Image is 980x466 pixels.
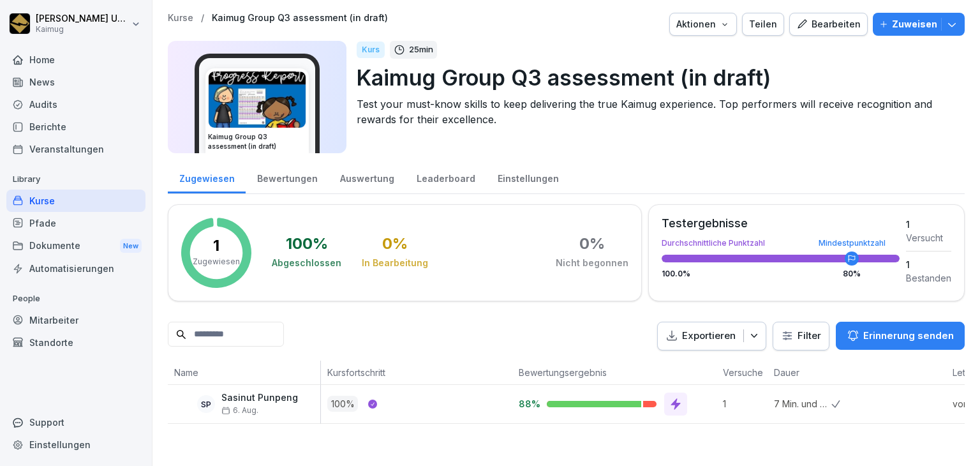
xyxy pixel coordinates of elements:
[789,13,868,36] button: Bearbeiten
[6,433,145,456] a: Einstellungen
[357,41,385,58] div: Kurs
[209,71,306,128] img: e5wlzal6fzyyu8pkl39fd17k.png
[742,13,784,36] button: Teilen
[774,366,825,379] p: Dauer
[863,329,954,343] p: Erinnerung senden
[723,366,761,379] p: Versuche
[6,234,145,258] a: DokumenteNew
[327,366,506,379] p: Kursfortschritt
[892,17,937,31] p: Zuweisen
[843,270,861,278] div: 80 %
[749,17,777,31] div: Teilen
[357,61,954,94] p: Kaimug Group Q3 assessment (in draft)
[6,49,145,71] a: Home
[36,13,129,24] p: [PERSON_NAME] Ungewitter
[6,71,145,93] a: News
[486,161,570,193] a: Einstellungen
[6,411,145,433] div: Support
[662,218,900,229] div: Testergebnisse
[213,238,219,253] p: 1
[197,395,215,413] div: SP
[357,96,954,127] p: Test your must-know skills to keep delivering the true Kaimug experience. Top performers will rec...
[774,397,831,410] p: 7 Min. und 58 Sek.
[201,13,204,24] p: /
[906,231,951,244] div: Versucht
[6,331,145,354] a: Standorte
[6,138,145,160] a: Veranstaltungen
[272,257,341,269] div: Abgeschlossen
[906,258,951,271] div: 1
[657,322,766,350] button: Exportieren
[781,329,821,342] div: Filter
[662,270,900,278] div: 100.0 %
[723,397,768,410] p: 1
[906,271,951,285] div: Bestanden
[221,406,258,415] span: 6. Aug.
[208,132,306,151] h3: Kaimug Group Q3 assessment (in draft)
[556,257,628,269] div: Nicht begonnen
[796,17,861,31] div: Bearbeiten
[362,257,428,269] div: In Bearbeitung
[873,13,965,36] button: Zuweisen
[6,257,145,280] a: Automatisierungen
[327,396,358,412] p: 100 %
[662,239,900,247] div: Durchschnittliche Punktzahl
[246,161,329,193] a: Bewertungen
[773,322,829,350] button: Filter
[6,93,145,116] a: Audits
[329,161,405,193] a: Auswertung
[519,366,710,379] p: Bewertungsergebnis
[168,13,193,24] a: Kurse
[405,161,486,193] a: Leaderboard
[836,322,965,350] button: Erinnerung senden
[6,190,145,212] a: Kurse
[6,309,145,331] a: Mitarbeiter
[409,43,433,56] p: 25 min
[286,236,328,252] div: 100 %
[120,239,142,253] div: New
[579,236,605,252] div: 0 %
[36,25,129,34] p: Kaimug
[212,13,388,24] a: Kaimug Group Q3 assessment (in draft)
[221,393,298,403] p: Sasinut Punpeng
[819,239,886,247] div: Mindestpunktzahl
[676,17,730,31] div: Aktionen
[682,329,736,343] p: Exportieren
[6,169,145,190] p: Library
[6,289,145,309] p: People
[519,398,537,410] p: 88%
[669,13,737,36] button: Aktionen
[382,236,408,252] div: 0 %
[6,212,145,234] a: Pfade
[6,234,145,258] div: Dokumente
[6,116,145,138] a: Berichte
[174,366,314,379] p: Name
[193,256,240,267] p: Zugewiesen
[168,161,246,193] a: Zugewiesen
[906,218,951,231] div: 1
